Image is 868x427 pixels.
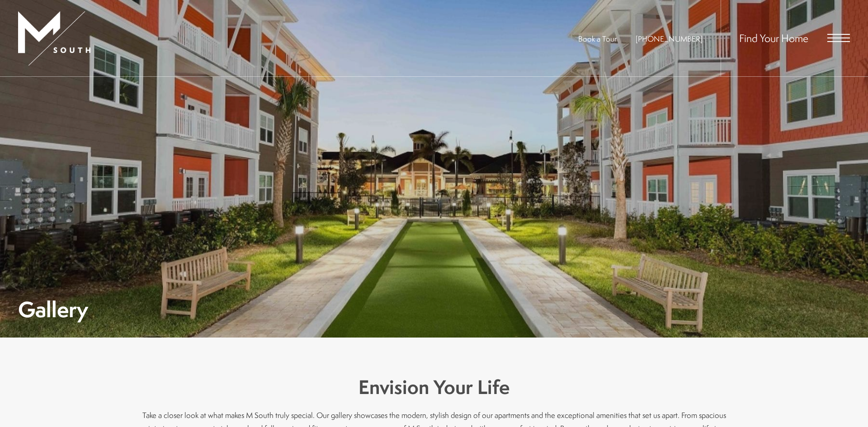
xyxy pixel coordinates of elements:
a: Book a Tour [578,33,617,44]
h1: Gallery [18,299,88,319]
a: Find Your Home [739,31,808,45]
span: [PHONE_NUMBER] [636,33,703,44]
h3: Envision Your Life [140,374,728,401]
img: MSouth [18,11,90,66]
button: Open Menu [827,34,850,42]
a: Call Us at 813-570-8014 [636,33,703,44]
